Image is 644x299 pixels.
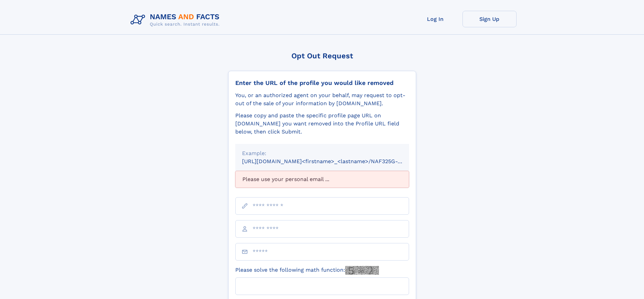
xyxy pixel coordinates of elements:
div: Example: [242,149,402,157]
a: Sign Up [462,11,517,27]
div: Opt Out Request [228,52,416,60]
div: Please use your personal email ... [235,171,409,188]
a: Log In [408,11,462,27]
img: Logo Names and Facts [128,11,225,29]
div: You, or an authorized agent on your behalf, may request to opt-out of the sale of your informatio... [235,91,409,108]
small: [URL][DOMAIN_NAME]<firstname>_<lastname>/NAF325G-xxxxxxxx [242,158,422,165]
label: Please solve the following math function: [235,266,379,275]
div: Please copy and paste the specific profile page URL on [DOMAIN_NAME] you want removed into the Pr... [235,112,409,136]
div: Enter the URL of the profile you would like removed [235,79,409,87]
